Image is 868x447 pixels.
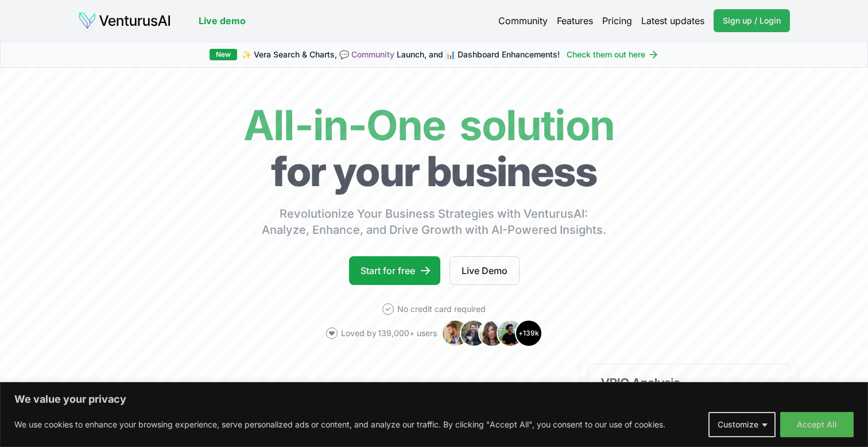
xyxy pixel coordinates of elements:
a: Community [351,49,394,59]
img: Avatar 1 [441,319,469,347]
span: Sign up / Login [723,15,781,26]
button: Customize [708,412,776,437]
a: Latest updates [641,14,704,28]
a: Live demo [199,14,246,28]
a: Live Demo [449,256,520,285]
span: ✨ Vera Search & Charts, 💬 Launch, and 📊 Dashboard Enhancements! [242,49,560,60]
a: Sign up / Login [714,9,790,32]
div: New [210,49,237,60]
a: Pricing [602,14,632,28]
img: Avatar 2 [460,319,487,347]
a: Check them out here [567,49,659,60]
a: Start for free [349,256,440,285]
a: Community [498,14,548,28]
img: logo [78,11,171,30]
p: We use cookies to enhance your browsing experience, serve personalized ads or content, and analyz... [14,418,665,431]
button: Accept All [780,412,854,437]
img: Avatar 3 [478,319,506,347]
a: Features [557,14,593,28]
p: We value your privacy [14,392,854,406]
img: Avatar 4 [497,319,524,347]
